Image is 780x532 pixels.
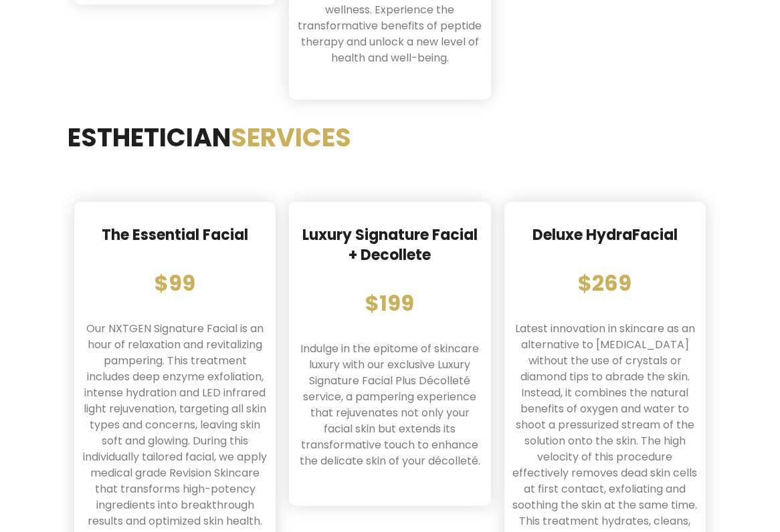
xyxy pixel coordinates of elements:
strong: $99 [155,268,195,298]
strong: $199 [365,288,414,318]
p: Luxury Signature Facial + Decollete [297,225,482,265]
strong: $269 [578,268,631,298]
span: Services [231,120,351,155]
h2: Esthetician [68,120,712,155]
p: Deluxe HydraFacial [512,225,698,245]
p: The Essential Facial [82,225,268,245]
p: Indulge in the epitome of skincare luxury with our exclusive Luxury Signature Facial Plus Décolle... [297,341,482,469]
